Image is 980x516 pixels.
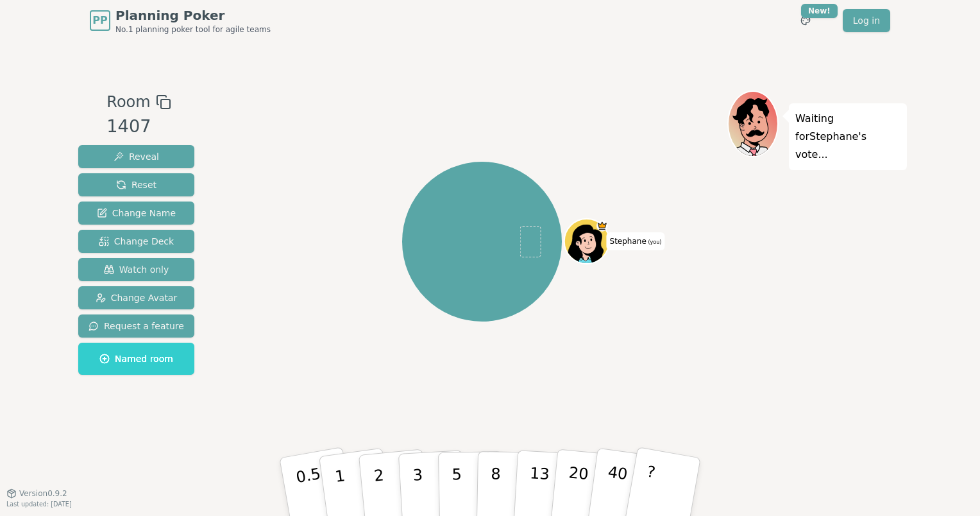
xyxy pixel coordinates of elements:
a: PPPlanning PokerNo.1 planning poker tool for agile teams [90,6,271,35]
button: Change Deck [78,230,194,253]
a: Log in [843,9,890,32]
button: Click to change your avatar [565,221,607,263]
button: Version0.9.2 [6,488,67,499]
span: Last updated: [DATE] [6,501,72,508]
span: No.1 planning poker tool for agile teams [115,24,271,35]
button: Request a feature [78,314,194,338]
span: Planning Poker [115,6,271,24]
span: PP [92,13,107,28]
span: Watch only [104,263,169,276]
span: Change Deck [99,235,174,248]
span: Named room [99,352,173,365]
button: Named room [78,343,194,375]
button: Change Avatar [78,286,194,309]
button: Watch only [78,258,194,281]
p: Waiting for Stephane 's vote... [795,110,900,164]
span: Room [106,90,150,114]
button: Reset [78,173,194,196]
span: Stephane is the host [596,221,608,232]
div: New! [801,4,838,18]
div: 1407 [106,114,171,140]
span: Reveal [114,150,159,163]
span: Reset [116,178,156,191]
button: Change Name [78,202,194,225]
span: Change Name [97,207,176,219]
button: New! [794,9,817,32]
span: (you) [646,239,661,245]
span: Click to change your name [607,232,665,250]
span: Version 0.9.2 [19,488,67,499]
span: Request a feature [89,320,184,332]
button: Reveal [78,145,194,168]
span: Change Avatar [96,291,178,304]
